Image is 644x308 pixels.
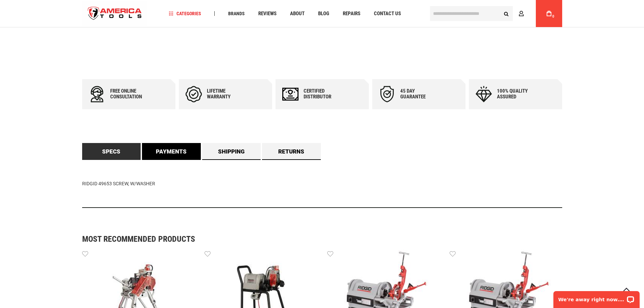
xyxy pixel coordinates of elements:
[166,9,204,18] a: Categories
[343,11,360,16] span: Repairs
[202,143,261,160] a: Shipping
[500,7,513,20] button: Search
[315,9,332,18] a: Blog
[82,143,141,160] a: Specs
[318,11,329,16] span: Blog
[142,143,201,160] a: Payments
[497,88,538,100] div: 100% quality assured
[290,11,305,16] span: About
[287,9,308,18] a: About
[262,143,321,160] a: Returns
[110,88,151,100] div: Free online consultation
[82,1,148,26] img: America Tools
[304,88,344,100] div: Certified Distributor
[340,9,363,18] a: Repairs
[258,11,277,16] span: Reviews
[400,88,441,100] div: 45 day Guarantee
[549,287,644,308] iframe: LiveChat chat widget
[169,11,201,16] span: Categories
[82,160,562,208] div: RIDGID 49653 SCREW, W/WASHER
[371,9,404,18] a: Contact Us
[207,88,247,100] div: Lifetime warranty
[552,15,554,18] span: 0
[82,1,148,26] a: store logo
[82,235,539,243] strong: Most Recommended Products
[374,11,401,16] span: Contact Us
[228,11,245,16] span: Brands
[255,9,280,18] a: Reviews
[225,9,248,18] a: Brands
